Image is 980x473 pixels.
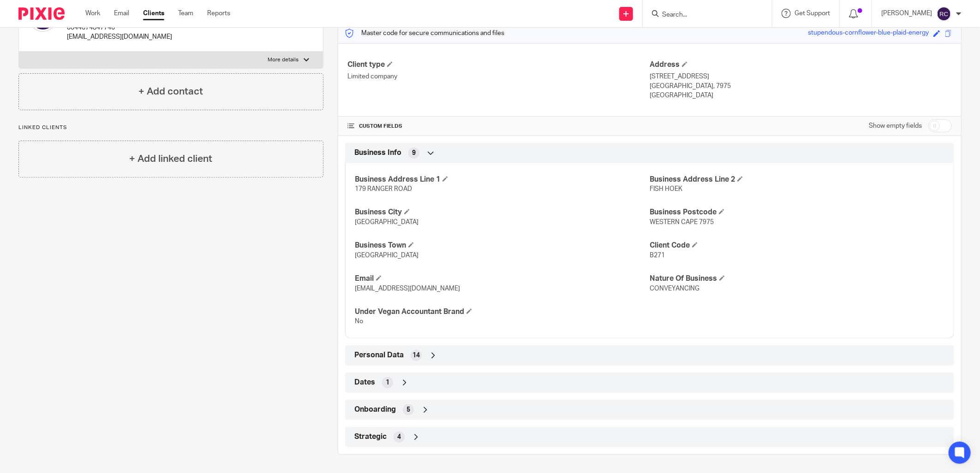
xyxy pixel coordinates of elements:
h4: Client Code [650,241,944,250]
h4: + Add linked client [129,152,212,166]
span: 9 [412,148,416,158]
span: FISH HOEK [650,186,682,192]
p: More details [268,56,299,64]
h4: Client type [347,60,650,70]
p: [EMAIL_ADDRESS][DOMAIN_NAME] [67,32,172,41]
a: Email [114,9,129,18]
h4: Email [355,274,650,284]
a: Reports [207,9,230,18]
span: 179 RANGER ROAD [355,186,412,192]
span: Business Info [354,148,401,158]
span: 5 [406,405,410,414]
h4: Business City [355,207,650,217]
input: Search [661,11,744,19]
p: Linked clients [18,124,323,131]
p: [GEOGRAPHIC_DATA], 7975 [650,82,952,91]
a: Clients [143,9,164,18]
p: 0044674847746 [67,23,172,32]
span: 14 [412,351,420,360]
span: Personal Data [354,350,404,360]
span: [EMAIL_ADDRESS][DOMAIN_NAME] [355,285,460,292]
span: Strategic [354,432,387,442]
span: [GEOGRAPHIC_DATA] [355,219,418,225]
h4: CUSTOM FIELDS [347,123,650,130]
h4: Business Postcode [650,207,944,217]
span: Dates [354,378,375,387]
span: CONVEYANCING [650,285,699,292]
span: WESTERN CAPE 7975 [650,219,714,225]
span: [GEOGRAPHIC_DATA] [355,252,418,259]
p: Limited company [347,72,650,81]
p: [STREET_ADDRESS] [650,72,952,81]
span: Onboarding [354,405,396,414]
span: B271 [650,252,665,259]
img: Pixie [18,7,65,20]
label: Show empty fields [869,121,922,130]
img: svg%3E [937,6,951,21]
a: Team [178,9,193,18]
h4: Business Address Line 1 [355,175,650,184]
p: [PERSON_NAME] [881,9,932,18]
h4: + Add contact [138,84,203,99]
span: No [355,318,363,325]
span: 1 [386,378,389,387]
h4: Business Address Line 2 [650,175,944,184]
p: [GEOGRAPHIC_DATA] [650,91,952,100]
h4: Under Vegan Accountant Brand [355,307,650,317]
h4: Address [650,60,952,70]
a: Work [85,9,100,18]
span: Get Support [795,10,830,17]
h4: Nature Of Business [650,274,944,284]
span: 4 [397,432,401,442]
p: Master code for secure communications and files [345,29,504,38]
div: stupendous-cornflower-blue-plaid-energy [808,28,929,39]
h4: Business Town [355,241,650,250]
